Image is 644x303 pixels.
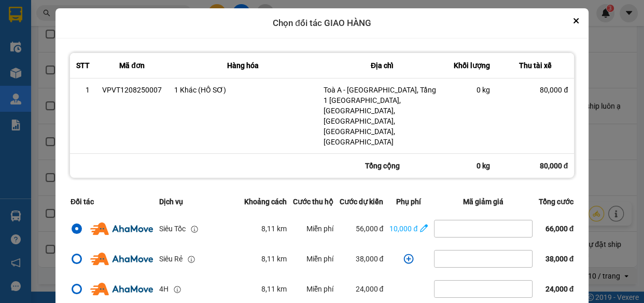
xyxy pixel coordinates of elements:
div: Siêu Rẻ [159,253,183,265]
td: Miễn phí [290,244,337,274]
div: 10,000 đ [389,223,417,234]
div: 4H [159,283,169,295]
td: 38,000 đ [337,244,386,274]
div: Siêu Tốc [159,223,186,234]
div: Mã đơn [102,59,162,72]
div: Thu tài xế [502,59,568,72]
div: 1 [76,85,90,95]
th: Dịch vụ [156,190,241,214]
img: Ahamove [90,222,153,235]
td: Miễn phí [290,214,337,244]
td: 8,11 km [241,214,290,244]
th: Cước dự kiến [337,190,386,214]
div: STT [76,59,90,72]
img: Ahamove [90,283,153,295]
span: 38,000 đ [545,255,574,263]
div: 1 Khác (HỒ SƠ) [174,85,311,95]
div: VPVT1208250007 [102,85,162,95]
div: 80,000 đ [496,154,574,178]
div: Khối lượng [453,59,490,72]
td: 8,11 km [241,244,290,274]
span: 66,000 đ [545,225,574,233]
div: 80,000 đ [502,85,568,95]
div: 0 kg [447,154,496,178]
th: Cước thu hộ [290,190,337,214]
div: Toà A - [GEOGRAPHIC_DATA], Tầng 1 [GEOGRAPHIC_DATA], [GEOGRAPHIC_DATA], [GEOGRAPHIC_DATA], [GEOGR... [324,85,441,147]
th: Đối tác [67,190,156,214]
span: 24,000 đ [545,285,574,293]
div: Hàng hóa [174,59,311,72]
th: Tổng cước [536,190,577,214]
div: 0 kg [453,85,490,95]
td: 56,000 đ [337,214,386,244]
button: Close [570,15,582,27]
th: Mã giảm giá [431,190,536,214]
img: Ahamove [90,253,153,265]
th: Khoảng cách [241,190,290,214]
div: Tổng cộng [317,154,447,178]
div: Địa chỉ [324,59,441,72]
th: Phụ phí [386,190,431,214]
div: Chọn đối tác GIAO HÀNG [55,8,589,38]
